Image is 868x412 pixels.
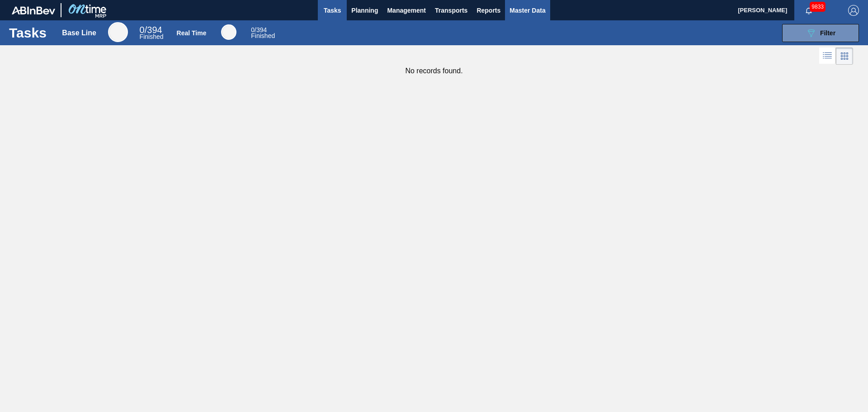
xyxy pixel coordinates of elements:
[251,27,275,39] div: Real Time
[177,29,207,37] div: Real Time
[251,26,255,33] span: 0
[820,29,835,37] span: Filter
[819,47,836,65] div: List Vision
[140,26,164,40] div: Base Line
[782,24,859,42] button: Filter
[848,5,859,16] img: Logout
[435,5,467,16] span: Transports
[12,6,55,14] img: TNhmsLtSVTkK8tSr43FrP2fwEKptu5GPRR3wAAAABJRU5ErkJggg==
[251,32,275,39] span: Finished
[251,26,267,33] span: / 394
[108,22,128,42] div: Base Line
[322,5,342,16] span: Tasks
[387,5,426,16] span: Management
[509,5,545,16] span: Master Data
[836,47,853,65] div: Card Vision
[140,33,164,40] span: Finished
[62,29,96,37] div: Base Line
[351,5,378,16] span: Planning
[794,4,823,17] button: Notifications
[810,2,826,12] span: 9833
[221,24,236,40] div: Real Time
[140,25,145,35] span: 0
[476,5,500,16] span: Reports
[9,28,49,38] h1: Tasks
[140,25,162,35] span: / 394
